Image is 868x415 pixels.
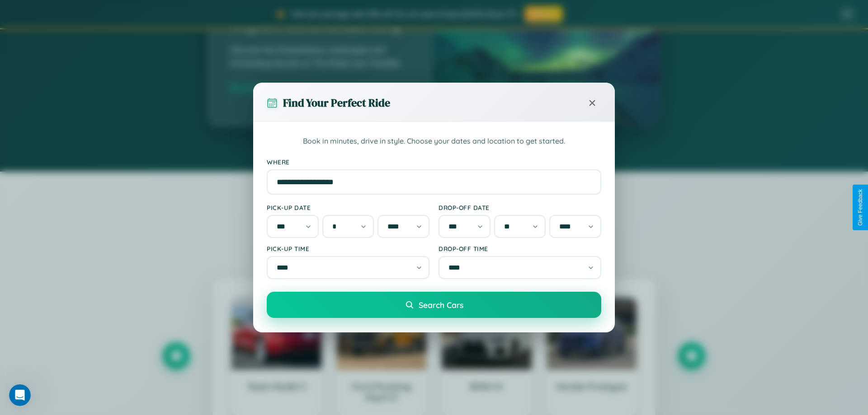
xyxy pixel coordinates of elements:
[439,204,601,211] label: Drop-off Date
[267,158,601,166] label: Where
[267,292,601,318] button: Search Cars
[267,135,601,147] p: Book in minutes, drive in style. Choose your dates and location to get started.
[439,245,601,252] label: Drop-off Time
[267,204,429,211] label: Pick-up Date
[283,95,390,110] h3: Find Your Perfect Ride
[267,245,429,252] label: Pick-up Time
[419,300,463,310] span: Search Cars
